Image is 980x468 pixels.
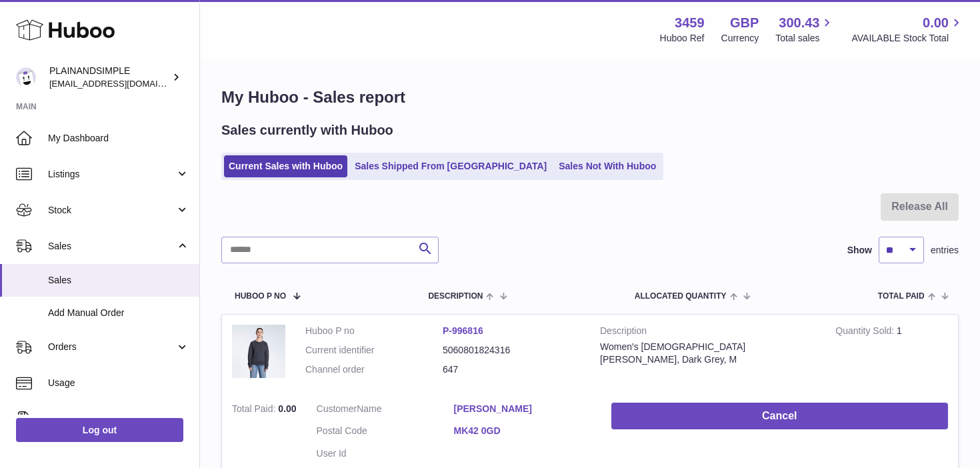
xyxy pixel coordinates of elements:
[305,344,443,357] dt: Current identifier
[721,32,759,45] div: Currency
[317,403,454,419] dt: Name
[454,403,591,415] a: [PERSON_NAME]
[675,14,705,32] strong: 3459
[443,344,580,357] dd: 5060801824316
[428,292,483,301] span: Description
[235,292,286,301] span: Huboo P no
[317,447,454,460] dt: User Id
[931,244,959,257] span: entries
[48,204,175,217] span: Stock
[48,307,189,319] span: Add Manual Order
[635,292,727,301] span: ALLOCATED Quantity
[847,244,872,257] label: Show
[224,155,347,177] a: Current Sales with Huboo
[835,325,897,339] strong: Quantity Sold
[48,132,189,145] span: My Dashboard
[851,14,964,45] a: 0.00 AVAILABLE Stock Total
[454,425,591,437] a: MK42 0GD
[305,363,443,376] dt: Channel order
[232,403,278,417] strong: Total Paid
[48,377,189,389] span: Usage
[48,274,189,287] span: Sales
[221,87,959,108] h1: My Huboo - Sales report
[232,325,285,378] img: 34591724236725.jpeg
[923,14,949,32] span: 0.00
[305,325,443,337] dt: Huboo P no
[600,341,815,366] div: Women's [DEMOGRAPHIC_DATA] [PERSON_NAME], Dark Grey, M
[779,14,819,32] span: 300.43
[825,315,958,393] td: 1
[851,32,964,45] span: AVAILABLE Stock Total
[221,121,393,139] h2: Sales currently with Huboo
[554,155,661,177] a: Sales Not With Huboo
[775,32,835,45] span: Total sales
[317,403,357,414] span: Customer
[660,32,705,45] div: Huboo Ref
[16,67,36,87] img: duco@plainandsimple.com
[16,418,183,442] a: Log out
[878,292,925,301] span: Total paid
[317,425,454,441] dt: Postal Code
[775,14,835,45] a: 300.43 Total sales
[278,403,296,414] span: 0.00
[48,168,175,181] span: Listings
[48,240,175,253] span: Sales
[48,413,175,425] span: Invoicing and Payments
[611,403,948,430] button: Cancel
[443,325,483,336] a: P-996816
[730,14,759,32] strong: GBP
[48,341,175,353] span: Orders
[49,78,196,89] span: [EMAIL_ADDRESS][DOMAIN_NAME]
[49,65,169,90] div: PLAINANDSIMPLE
[443,363,580,376] dd: 647
[600,325,815,341] strong: Description
[350,155,551,177] a: Sales Shipped From [GEOGRAPHIC_DATA]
